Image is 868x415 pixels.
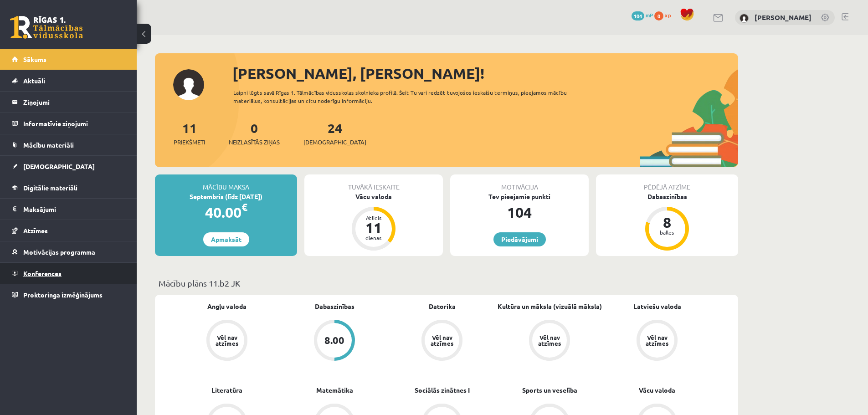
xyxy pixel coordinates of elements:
[159,277,734,289] p: Mācību plāns 11.b2 JK
[632,11,653,19] a: 104 mP
[23,291,103,299] span: Proktoringa izmēģinājums
[155,201,297,223] div: 40.00
[360,215,387,220] div: Atlicis
[388,320,496,363] a: Vēl nav atzīmes
[639,385,675,395] a: Vācu valoda
[304,192,443,252] a: Vācu valoda Atlicis 11 dienas
[304,174,443,192] div: Tuvākā ieskaite
[23,248,95,256] span: Motivācijas programma
[493,232,546,246] a: Piedāvājumi
[537,334,562,346] div: Vēl nav atzīmes
[315,302,354,311] a: Dabaszinības
[23,184,77,192] span: Digitālie materiāli
[498,302,602,311] a: Kultūra un māksla (vizuālā māksla)
[450,192,589,201] div: Tev pieejamie punkti
[450,201,589,223] div: 104
[12,113,125,134] a: Informatīvie ziņojumi
[303,120,366,147] a: 24[DEMOGRAPHIC_DATA]
[23,226,48,235] span: Atzīmes
[12,241,125,262] a: Motivācijas programma
[429,334,455,346] div: Vēl nav atzīmes
[23,55,46,63] span: Sākums
[740,14,749,23] img: Markuss Orlovs
[155,192,297,201] div: Septembris (līdz [DATE])
[632,11,644,20] span: 104
[211,385,242,395] a: Literatūra
[12,49,125,70] a: Sākums
[229,120,280,147] a: 0Neizlasītās ziņas
[654,11,675,19] a: 0 xp
[12,284,125,305] a: Proktoringa izmēģinājums
[23,77,45,85] span: Aktuāli
[23,92,125,113] legend: Ziņojumi
[12,156,125,177] a: [DEMOGRAPHIC_DATA]
[654,11,663,20] span: 0
[429,302,456,311] a: Datorika
[644,334,670,346] div: Vēl nav atzīmes
[415,385,470,395] a: Sociālās zinātnes I
[303,138,366,147] span: [DEMOGRAPHIC_DATA]
[12,220,125,241] a: Atzīmes
[12,263,125,284] a: Konferences
[324,335,344,345] div: 8.00
[596,174,738,192] div: Pēdējā atzīme
[23,113,125,134] legend: Informatīvie ziņojumi
[281,320,388,363] a: 8.00
[596,192,738,201] div: Dabaszinības
[755,13,812,22] a: [PERSON_NAME]
[173,320,281,363] a: Vēl nav atzīmes
[665,11,671,19] span: xp
[10,16,83,39] a: Rīgas 1. Tālmācības vidusskola
[653,215,681,230] div: 8
[214,334,240,346] div: Vēl nav atzīmes
[241,200,247,214] span: €
[653,230,681,235] div: balles
[232,62,738,84] div: [PERSON_NAME], [PERSON_NAME]!
[155,174,297,192] div: Mācību maksa
[522,385,577,395] a: Sports un veselība
[203,232,249,246] a: Apmaksāt
[23,199,125,220] legend: Maksājumi
[12,92,125,113] a: Ziņojumi
[174,120,205,147] a: 11Priekšmeti
[23,162,95,170] span: [DEMOGRAPHIC_DATA]
[646,11,653,19] span: mP
[12,70,125,91] a: Aktuāli
[23,269,62,277] span: Konferences
[207,302,247,311] a: Angļu valoda
[23,141,74,149] span: Mācību materiāli
[496,320,603,363] a: Vēl nav atzīmes
[12,199,125,220] a: Maksājumi
[316,385,353,395] a: Matemātika
[12,134,125,155] a: Mācību materiāli
[12,177,125,198] a: Digitālie materiāli
[229,138,280,147] span: Neizlasītās ziņas
[633,302,681,311] a: Latviešu valoda
[360,235,387,241] div: dienas
[450,174,589,192] div: Motivācija
[304,192,443,201] div: Vācu valoda
[596,192,738,252] a: Dabaszinības 8 balles
[360,220,387,235] div: 11
[174,138,205,147] span: Priekšmeti
[603,320,711,363] a: Vēl nav atzīmes
[233,88,583,105] div: Laipni lūgts savā Rīgas 1. Tālmācības vidusskolas skolnieka profilā. Šeit Tu vari redzēt tuvojošo...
